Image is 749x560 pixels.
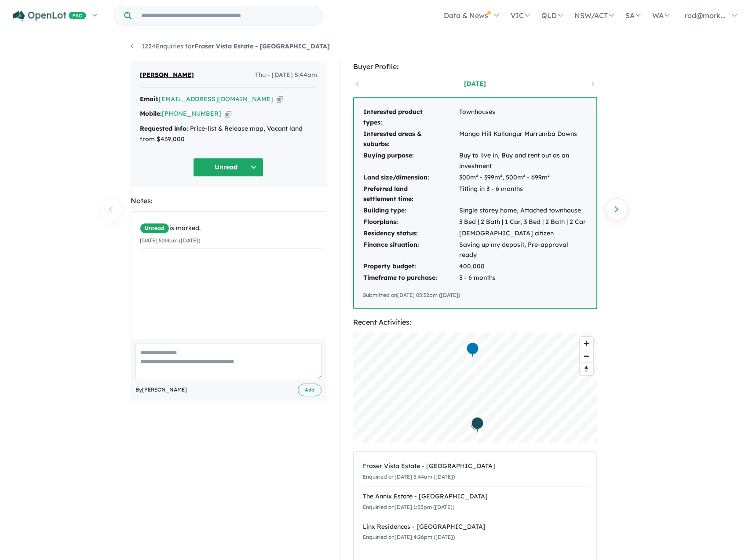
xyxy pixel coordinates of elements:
[363,261,459,272] td: Property budget:
[363,228,459,239] td: Residency status:
[363,522,588,532] div: Linx Residences - [GEOGRAPHIC_DATA]
[459,172,588,183] td: 300m² - 399m², 500m² - 699m²
[459,205,588,216] td: Single storey home, Attached townhouse
[140,70,194,81] span: [PERSON_NAME]
[193,158,263,177] button: Unread
[459,216,588,228] td: 3 Bed | 2 Bath | 1 Car, 3 Bed | 2 Bath | 2 Car
[363,239,459,261] td: Finance situation:
[363,291,588,300] div: Submitted on [DATE] 05:32pm ([DATE])
[298,384,322,396] button: Add
[194,42,330,50] strong: Fraser Vista Estate - [GEOGRAPHIC_DATA]
[353,61,597,73] div: Buyer Profile:
[363,150,459,172] td: Buying purpose:
[131,41,619,52] nav: breadcrumb
[363,461,588,472] div: Fraser Vista Estate - [GEOGRAPHIC_DATA]
[459,272,588,284] td: 3 - 6 months
[140,110,162,117] strong: Mobile:
[131,195,326,207] div: Notes:
[470,417,483,433] div: Map marker
[363,534,455,540] small: Enquiried on [DATE] 4:26pm ([DATE])
[580,350,593,362] button: Zoom out
[140,223,169,234] span: Unread
[363,183,459,205] td: Preferred land settlement time:
[459,128,588,150] td: Mango Hill Kallangur Murrumba Downs
[225,109,231,118] button: Copy
[363,272,459,284] td: Timeframe to purchase:
[438,79,512,88] a: [DATE]
[140,124,188,132] strong: Requested info:
[580,362,593,375] button: Reset bearing to north
[363,487,588,517] a: The Annix Estate - [GEOGRAPHIC_DATA]Enquiried on[DATE] 1:55pm ([DATE])
[363,504,454,510] small: Enquiried on [DATE] 1:55pm ([DATE])
[580,350,593,362] span: Zoom out
[140,124,317,145] div: Price-list & Release map, Vacant land from $439,000
[363,491,588,502] div: The Annix Estate - [GEOGRAPHIC_DATA]
[363,473,455,480] small: Enquiried on [DATE] 5:44am ([DATE])
[363,517,588,548] a: Linx Residences - [GEOGRAPHIC_DATA]Enquiried on[DATE] 4:26pm ([DATE])
[13,11,86,22] img: Openlot PRO Logo White
[459,239,588,261] td: Saving up my deposit, Pre-approval ready
[255,70,317,81] span: Thu - [DATE] 5:44am
[363,172,459,183] td: Land size/dimension:
[459,183,588,205] td: Titling in 3 - 6 months
[140,237,200,244] small: [DATE] 5:44am ([DATE])
[363,205,459,216] td: Building type:
[133,6,321,25] input: Try estate name, suburb, builder or developer
[459,261,588,272] td: 400,000
[363,128,459,150] td: Interested areas & suburbs:
[353,316,597,328] div: Recent Activities:
[471,416,484,432] div: Map marker
[277,95,283,104] button: Copy
[353,333,597,443] canvas: Map
[459,106,588,128] td: Townhouses
[459,228,588,239] td: [DEMOGRAPHIC_DATA] citizen
[685,11,726,20] span: rod@mark...
[363,216,459,228] td: Floorplans:
[363,457,588,487] a: Fraser Vista Estate - [GEOGRAPHIC_DATA]Enquiried on[DATE] 5:44am ([DATE])
[135,385,187,394] span: By [PERSON_NAME]
[580,337,593,350] button: Zoom in
[159,95,273,103] a: [EMAIL_ADDRESS][DOMAIN_NAME]
[131,42,330,50] a: 1224Enquiries forFraser Vista Estate - [GEOGRAPHIC_DATA]
[140,223,324,234] div: is marked.
[466,341,479,358] div: Map marker
[140,95,159,103] strong: Email:
[363,106,459,128] td: Interested product types:
[162,110,221,117] a: [PHONE_NUMBER]
[459,150,588,172] td: Buy to live in, Buy and rent out as an investment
